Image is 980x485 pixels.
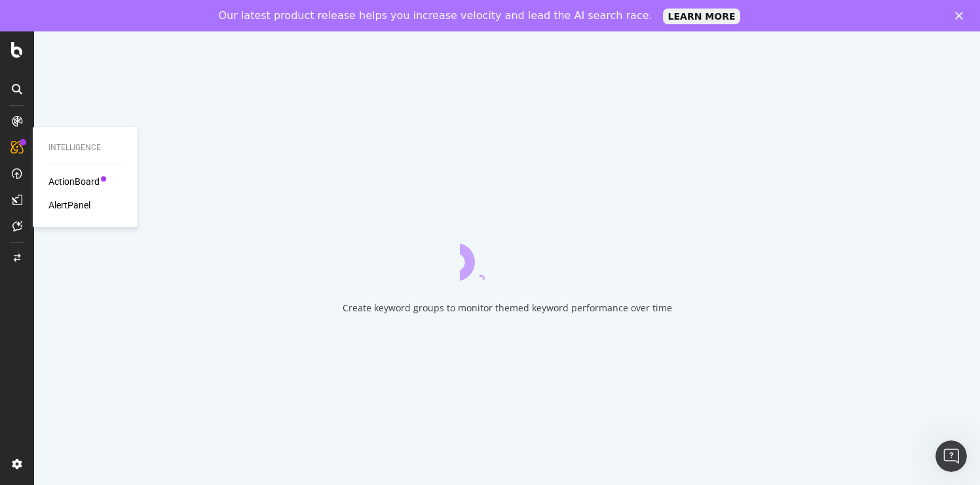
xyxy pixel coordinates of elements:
div: animation [460,233,554,281]
div: Create keyword groups to monitor themed keyword performance over time [343,301,672,315]
a: AlertPanel [48,199,90,212]
div: Close [955,12,968,20]
div: Our latest product release helps you increase velocity and lead the AI search race. [219,9,652,22]
iframe: Intercom live chat [935,440,967,472]
a: LEARN MORE [663,9,741,24]
a: ActionBoard [48,175,100,188]
div: Intelligence [48,142,122,153]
